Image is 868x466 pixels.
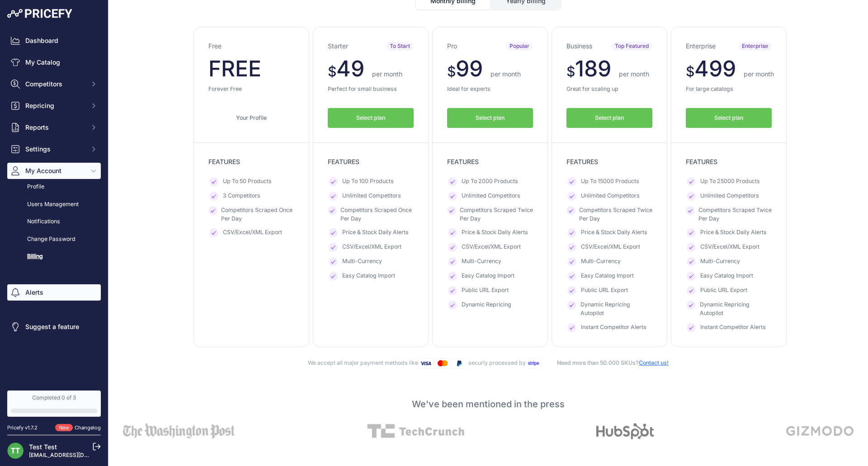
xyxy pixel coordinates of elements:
span: Competitors Scraped Once Per Day [340,206,414,223]
span: 3 Competitors [223,192,260,201]
span: CSV/Excel/XML Export [342,243,401,252]
span: Up To 15000 Products [581,177,639,186]
span: Repricing [25,101,85,110]
span: Enterprise [738,42,772,51]
span: 499 [694,55,736,82]
button: Settings [7,141,101,157]
span: Reports [25,123,85,132]
span: Competitors Scraped Twice Per Day [579,206,652,223]
span: Easy Catalog Import [700,272,753,281]
img: Pricefy Logo [7,9,72,18]
span: CSV/Excel/XML Export [700,243,759,252]
p: FEATURES [208,157,294,166]
span: Multi-Currency [581,257,621,266]
p: FEATURES [328,157,414,166]
div: We accept all major payment methods like [123,358,854,369]
span: Up To 50 Products [223,177,272,186]
span: $ [328,63,336,80]
p: For large catalogs [686,85,772,94]
span: Price & Stock Daily Alerts [462,228,528,237]
span: My Account [25,166,85,175]
span: Price & Stock Daily Alerts [700,228,767,237]
button: Select plan [447,108,533,128]
a: [EMAIL_ADDRESS][DOMAIN_NAME] [29,452,123,458]
span: Unlimited Competitors [342,192,401,201]
span: New [55,424,73,432]
span: Select plan [356,114,385,122]
span: Select plan [476,114,505,122]
span: Competitors Scraped Once Per Day [221,206,294,223]
img: Alt [596,423,654,439]
span: Public URL Export [462,286,509,295]
div: Pricefy v1.7.2 [7,424,38,432]
span: Settings [25,145,85,154]
span: Price & Stock Daily Alerts [342,228,409,237]
a: Notifications [7,214,101,230]
img: Alt [123,423,235,439]
span: Unlimited Competitors [462,192,520,201]
div: Completed 0 of 3 [11,394,97,401]
span: per month [619,70,649,78]
span: FREE [208,55,261,82]
span: Dynamic Repricing Autopilot [580,301,652,317]
span: Competitors Scraped Twice Per Day [460,206,533,223]
button: My Account [7,163,101,179]
span: Select plan [595,114,624,122]
span: Price & Stock Daily Alerts [581,228,647,237]
a: Suggest a feature [7,319,101,335]
a: My Catalog [7,54,101,71]
span: Select plan [714,114,743,122]
span: CSV/Excel/XML Export [223,228,282,237]
span: $ [686,63,694,80]
span: Easy Catalog Import [342,272,395,281]
span: Instant Competitor Alerts [581,323,646,332]
span: Easy Catalog Import [581,272,634,281]
span: Dynamic Repricing Autopilot [700,301,772,317]
span: per month [491,70,521,78]
span: $ [566,63,575,80]
h3: Starter [328,42,348,51]
button: Reports [7,119,101,136]
span: Multi-Currency [462,257,501,266]
span: 99 [456,55,483,82]
span: Competitors [25,80,85,89]
a: Users Management [7,197,101,212]
a: Alerts [7,284,101,301]
p: FEATURES [566,157,652,166]
span: CSV/Excel/XML Export [462,243,521,252]
span: Top Featured [611,42,652,51]
h3: Free [208,42,222,51]
a: Contact us! [639,359,669,366]
a: Your Profile [208,108,294,128]
img: Alt [786,423,854,439]
a: Changelog [75,424,101,431]
span: securly processed by [468,359,542,366]
span: Multi-Currency [342,257,382,266]
button: Select plan [566,108,652,128]
span: Competitors Scraped Twice Per Day [698,206,772,223]
p: Forever Free [208,85,294,94]
a: Dashboard [7,33,101,49]
span: Up To 2000 Products [462,177,518,186]
button: Select plan [328,108,414,128]
span: per month [372,70,402,78]
span: Up To 100 Products [342,177,394,186]
a: Completed 0 of 3 [7,391,101,417]
h3: Enterprise [686,42,716,51]
img: Alt [367,423,464,439]
nav: Sidebar [7,33,101,380]
p: Ideal for experts [447,85,533,94]
span: Instant Competitor Alerts [700,323,766,332]
span: $ [447,63,456,80]
a: Change Password [7,231,101,247]
p: FEATURES [686,157,772,166]
span: 189 [575,55,611,82]
h3: Business [566,42,592,51]
button: Competitors [7,76,101,92]
span: Easy Catalog Import [462,272,514,281]
span: Up To 25000 Products [700,177,760,186]
h3: Pro [447,42,457,51]
a: Billing [7,249,101,264]
span: Public URL Export [581,286,628,295]
span: To Start [386,42,414,51]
